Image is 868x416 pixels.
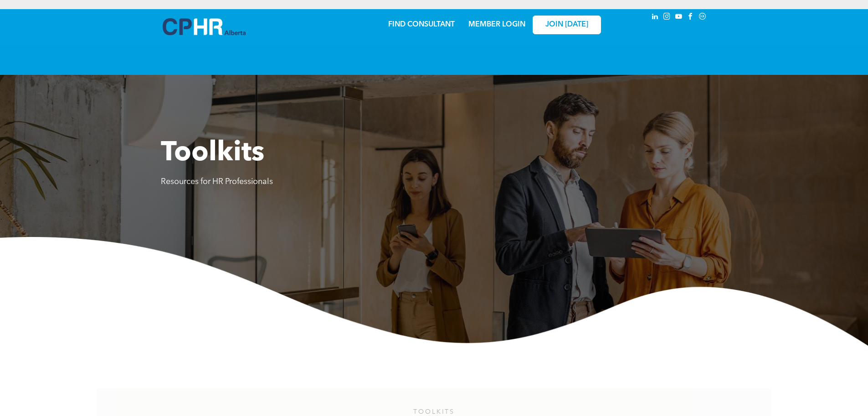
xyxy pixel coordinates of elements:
a: youtube [674,11,684,24]
a: facebook [686,11,696,24]
a: JOIN [DATE] [533,16,601,34]
span: TOOLKITS [413,409,455,416]
span: JOIN [DATE] [545,21,588,29]
a: instagram [662,11,672,24]
span: Resources for HR Professionals [161,178,273,186]
a: linkedin [650,11,660,24]
img: A blue and white logo for cp alberta [163,18,246,35]
a: MEMBER LOGIN [468,21,525,28]
a: FIND CONSULTANT [388,21,455,28]
a: Social network [698,11,708,24]
span: Toolkits [161,140,264,167]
